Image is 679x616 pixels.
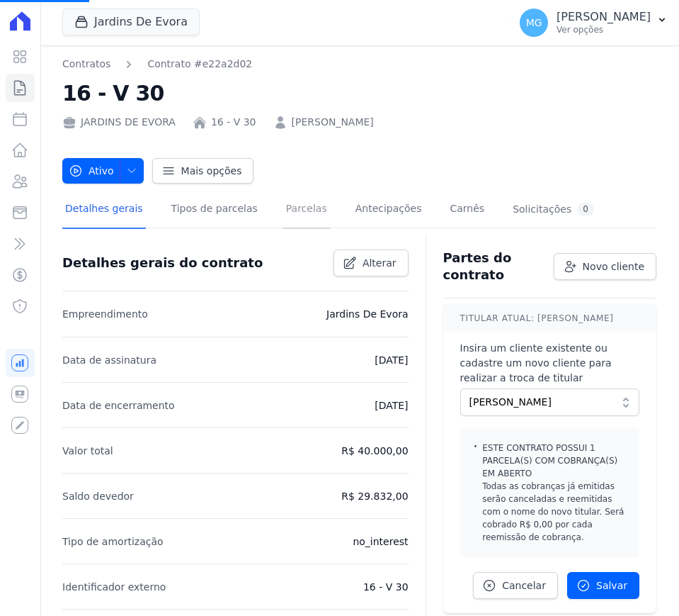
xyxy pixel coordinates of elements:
div: 0 [577,203,594,216]
label: Insira um cliente existente ou cadastre um novo cliente para realizar a troca de titular [460,341,639,386]
p: [DATE] [375,352,408,369]
p: Valor total [62,442,113,459]
button: MG [PERSON_NAME] Ver opções [508,3,679,43]
span: ESTE CONTRATO POSSUI 1 PARCELA(S) COM COBRANÇA(S) EM ABERTO [482,442,625,480]
a: Contrato #e22a2d02 [147,57,252,72]
a: Antecipações [353,191,425,229]
span: [PERSON_NAME] [469,395,610,410]
a: Contratos [62,57,110,72]
p: Tipo de amortização [62,533,164,550]
div: Solicitações [513,203,594,216]
button: Jardins De Evora [62,9,200,35]
span: Cancelar [502,578,546,593]
span: Mais opções [181,164,242,178]
a: Solicitações0 [510,191,597,229]
h3: Detalhes gerais do contrato [62,254,263,271]
nav: Breadcrumb [62,57,656,72]
a: 16 - V 30 [211,115,256,130]
p: R$ 40.000,00 [341,442,408,459]
span: Ativo [69,158,114,184]
p: Data de assinatura [62,352,156,369]
p: 16 - V 30 [363,578,409,595]
p: [DATE] [375,397,408,414]
p: Data de encerramento [62,397,175,414]
div: JARDINS DE EVORA [62,115,176,130]
nav: Breadcrumb [62,57,252,72]
p: Ver opções [557,24,651,35]
a: Cancelar [473,572,558,599]
p: no_interest [353,533,408,550]
h3: Partes do contrato [443,250,537,284]
a: Parcelas [283,191,330,229]
h2: 16 - V 30 [62,77,656,109]
span: Novo cliente [583,259,644,274]
p: Empreendimento [62,306,148,323]
a: Mais opções [152,158,254,184]
a: Tipos de parcelas [169,191,261,229]
a: Carnês [447,191,487,229]
a: Alterar [333,250,409,276]
span: Alterar [363,256,396,270]
p: Saldo devedor [62,488,134,505]
p: Identificador externo [62,578,166,595]
span: Salvar [596,578,627,593]
p: R$ 29.832,00 [341,488,408,505]
button: [PERSON_NAME] [460,388,639,416]
span: Todas as cobranças já emitidas serão canceladas e reemitidas com o nome do novo titular. Será cob... [482,480,625,544]
a: Novo cliente [554,253,656,280]
a: Salvar [567,572,639,599]
p: [PERSON_NAME] [557,10,651,24]
span: MG [526,18,542,28]
h4: TITULAR ATUAL: [PERSON_NAME] [443,304,656,332]
a: Detalhes gerais [62,191,146,229]
button: Ativo [62,158,144,184]
a: [PERSON_NAME] [292,115,374,130]
p: Jardins De Evora [326,306,409,323]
